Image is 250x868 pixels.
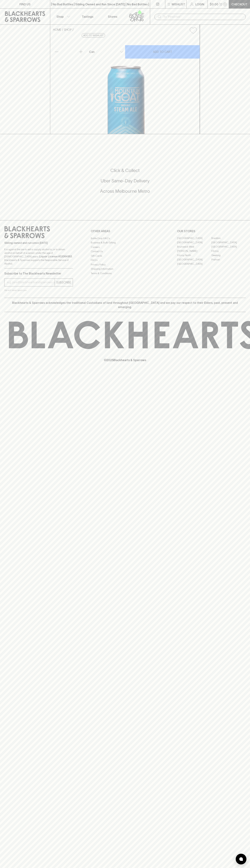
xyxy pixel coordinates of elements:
h5: Across Melbourne Metro [4,188,246,194]
a: [GEOGRAPHIC_DATA] [177,262,211,266]
a: Shipping Information [91,267,159,271]
p: We will never spam you [4,288,73,292]
button: Add to wishlist [82,33,105,38]
a: Careers [91,245,159,249]
p: OUR STORES [177,229,246,233]
input: e.g. jane@blackheartsandsparrows.com.au [7,280,55,285]
a: Business & Bulk Gifting [91,241,159,245]
p: Stores [108,14,117,19]
p: 0 [224,3,226,5]
a: Terms & Conditions [91,271,159,275]
a: [GEOGRAPHIC_DATA] [211,245,246,249]
a: HOME [53,28,61,31]
img: bubble-icon [239,857,243,861]
input: Try "Pinot noir" [163,14,243,20]
a: [GEOGRAPHIC_DATA] [211,240,246,245]
p: It is against the law to sell or supply alcohol to, or to obtain alcohol on behalf of a person un... [4,248,73,265]
a: [GEOGRAPHIC_DATA] [177,236,211,240]
p: ADD TO CART [153,50,172,54]
a: [GEOGRAPHIC_DATA] [177,240,211,245]
button: Shop [50,9,75,24]
div: Call to action block [4,153,246,213]
a: Brunswick West [177,245,211,249]
a: Bottle Drop FAQ's [91,236,159,240]
p: $0.00 [210,2,218,6]
p: SUBSCRIBE [56,280,71,285]
a: Contact Us [91,249,159,254]
p: Subscribe to The Blackhearts Newsletter [4,271,73,276]
button: SUBSCRIBE [55,279,73,286]
p: Login [195,2,204,6]
a: Tastings [75,9,100,24]
button: ADD TO CART [125,45,200,59]
h5: Click & Collect [4,168,246,173]
a: Fitzroy [211,249,246,253]
p: Checkout [231,2,247,6]
a: SHOP [64,28,72,31]
img: 3010.png [50,37,200,134]
p: OTHER AREAS [91,229,159,233]
p: Sibling owned and run since [DATE] [4,241,73,245]
a: Gift Cards [91,254,159,258]
button: Add to wishlist [188,26,198,35]
a: Stores [100,9,125,24]
a: [PERSON_NAME] [177,249,211,253]
div: Can [88,48,125,55]
a: FAQ's [91,258,159,262]
a: Geelong [211,253,246,258]
p: Tastings [82,14,93,19]
a: Prahran [211,258,246,262]
p: Can [89,50,95,54]
a: [GEOGRAPHIC_DATA] [177,258,211,262]
p: FIND US [19,2,31,6]
a: Braddon [211,236,246,240]
p: Blackhearts & Sparrows acknowledges the traditional Custodians of land throughout [GEOGRAPHIC_DAT... [7,301,243,309]
strong: Liquor License #32064953 [39,255,72,258]
a: Privacy Policy [91,262,159,267]
p: Wishlist [172,2,185,6]
a: Fitzroy North [177,253,211,258]
h5: Uber Same-Day Delivery [4,178,246,184]
p: Shop [56,14,64,19]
